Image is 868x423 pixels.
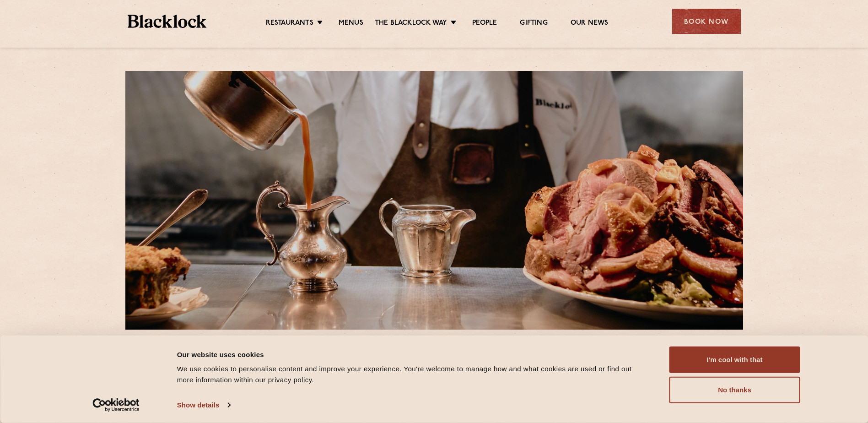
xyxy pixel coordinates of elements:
[672,9,741,34] div: Book Now
[520,19,547,29] a: Gifting
[177,349,649,360] div: Our website uses cookies
[177,363,649,385] div: We use cookies to personalise content and improve your experience. You're welcome to manage how a...
[669,377,800,403] button: No thanks
[669,347,800,373] button: I'm cool with that
[128,15,207,28] img: BL_Textured_Logo-footer-cropped.svg
[76,398,156,412] a: Usercentrics Cookiebot - opens in a new window
[177,398,230,412] a: Show details
[375,19,447,29] a: The Blacklock Way
[266,19,313,29] a: Restaurants
[472,19,497,29] a: People
[339,19,363,29] a: Menus
[571,19,609,29] a: Our News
